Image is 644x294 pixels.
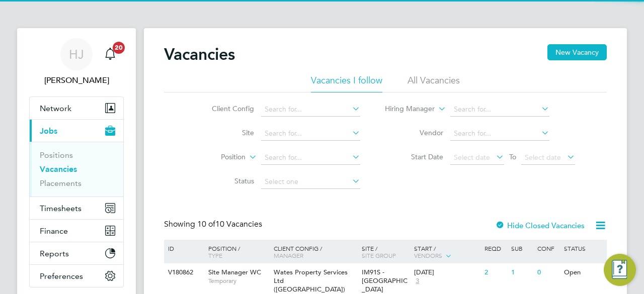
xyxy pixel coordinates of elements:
div: 2 [482,263,508,282]
label: Client Config [196,104,254,113]
div: [DATE] [414,268,479,277]
span: Network [40,104,71,113]
span: IM91S - [GEOGRAPHIC_DATA] [362,268,408,293]
span: Timesheets [40,204,82,213]
div: 0 [535,263,561,282]
span: Vendors [414,251,442,259]
input: Search for... [261,151,360,165]
div: Start / [412,240,482,265]
input: Search for... [261,127,360,141]
button: Reports [30,242,123,264]
span: 20 [113,42,125,54]
input: Search for... [261,103,360,117]
div: Client Config / [271,240,359,264]
div: Conf [535,240,561,257]
a: 20 [100,38,120,70]
h2: Vacancies [164,44,235,64]
span: To [506,150,519,163]
a: Vacancies [40,164,77,174]
li: Vacancies I follow [311,74,382,92]
span: Preferences [40,271,83,281]
button: Timesheets [30,197,123,219]
button: Finance [30,220,123,242]
a: HJ[PERSON_NAME] [29,38,124,86]
button: Preferences [30,265,123,287]
div: Sub [509,240,535,257]
span: Select date [525,153,561,162]
input: Search for... [450,127,549,141]
label: Site [196,128,254,137]
span: Finance [40,226,68,236]
label: Start Date [385,152,443,161]
button: Jobs [30,120,123,142]
span: Wates Property Services Ltd ([GEOGRAPHIC_DATA]) [274,268,348,293]
a: Placements [40,178,82,188]
span: 10 of [197,219,215,229]
span: 3 [414,277,421,285]
span: Type [208,251,222,259]
div: Status [561,240,605,257]
div: Position / [201,240,271,264]
div: Site / [359,240,412,264]
label: Vendor [385,128,443,137]
label: Status [196,176,254,185]
label: Position [188,152,246,162]
button: New Vacancy [547,44,607,60]
span: Holly Jones [29,74,124,86]
div: V180862 [166,263,201,282]
label: Hide Closed Vacancies [495,221,585,230]
div: Open [561,263,605,282]
div: Reqd [482,240,508,257]
span: Jobs [40,126,57,136]
li: All Vacancies [408,74,460,92]
div: ID [166,240,201,257]
span: HJ [69,48,84,61]
input: Select one [261,175,360,189]
input: Search for... [450,103,549,117]
label: Hiring Manager [377,104,435,114]
button: Engage Resource Center [604,254,636,286]
span: Site Manager WC [208,268,261,276]
div: Showing [164,219,264,230]
div: 1 [509,263,535,282]
span: Reports [40,249,69,258]
span: Temporary [208,277,269,285]
a: Positions [40,150,73,160]
span: 10 Vacancies [197,219,262,229]
span: Manager [274,251,303,259]
span: Select date [454,153,490,162]
span: Site Group [362,251,396,259]
div: Jobs [30,142,123,197]
button: Network [30,97,123,119]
